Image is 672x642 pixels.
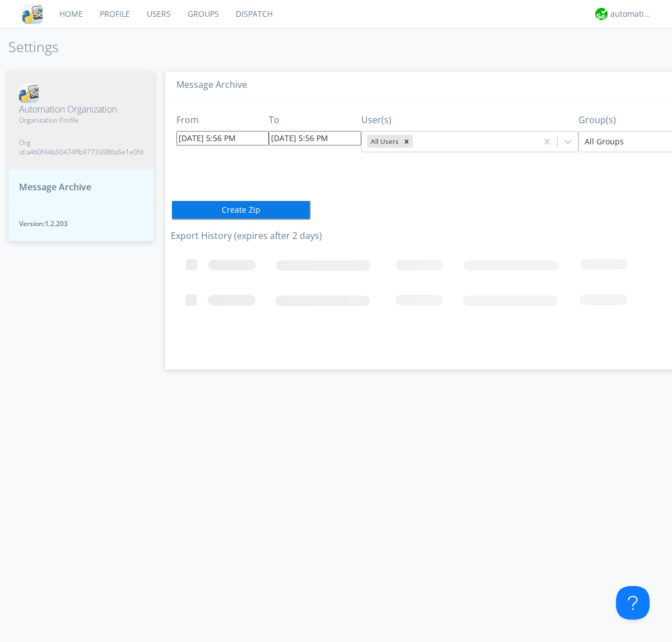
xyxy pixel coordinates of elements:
[22,4,43,24] img: cddb5a64eb264b2086981ab96f4c1ba7
[8,169,154,205] button: Message Archive
[595,8,608,20] img: d2d01cd9b4174d08988066c6d424eccd
[176,115,269,125] h3: From
[19,83,39,103] img: cddb5a64eb264b2086981ab96f4c1ba7
[19,138,143,157] span: Org id: a460f44b50474ffb97733986a5e1e0fd
[19,181,91,194] span: Message Archive
[610,8,652,20] div: automation+atlas
[19,103,143,116] span: Automation Organization
[400,135,413,148] div: Remove All Users
[616,586,650,620] iframe: Toggle Customer Support
[367,135,400,148] div: All Users
[19,115,143,125] span: Organization Profile
[361,115,578,125] h3: User(s)
[8,205,154,241] button: Version:1.2.203
[171,200,311,220] button: Create Zip
[8,72,154,169] button: Automation OrganizationOrganization ProfileOrg id:a460f44b50474ffb97733986a5e1e0fd
[269,115,361,125] h3: To
[19,219,143,228] span: Version: 1.2.203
